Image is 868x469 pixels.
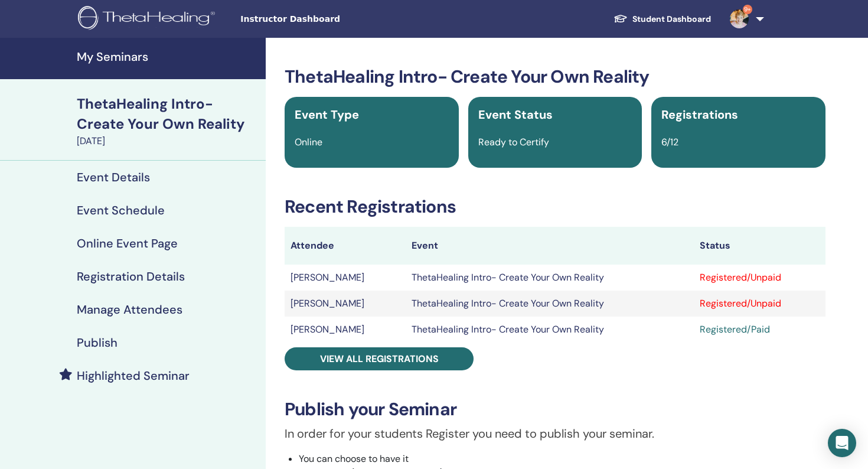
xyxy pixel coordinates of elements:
h4: My Seminars [77,50,259,64]
h3: Recent Registrations [285,196,825,217]
th: Attendee [285,227,406,265]
h4: Event Schedule [77,203,165,217]
th: Status [694,227,825,265]
h4: Online Event Page [77,236,178,250]
h4: Manage Attendees [77,302,182,317]
img: graduation-cap-white.svg [614,14,628,24]
h4: Publish [77,336,118,350]
td: [PERSON_NAME] [285,317,406,343]
h3: ThetaHealing Intro- Create Your Own Reality [285,66,825,87]
td: [PERSON_NAME] [285,291,406,317]
td: ThetaHealing Intro- Create Your Own Reality [406,265,694,291]
p: In order for your students Register you need to publish your seminar. [285,425,825,442]
td: ThetaHealing Intro- Create Your Own Reality [406,291,694,317]
h4: Event Details [77,170,150,184]
span: 9+ [743,5,752,14]
span: Ready to Certify [478,136,549,148]
a: View all registrations [285,347,474,370]
div: Registered/Unpaid [700,297,820,311]
a: ThetaHealing Intro- Create Your Own Reality[DATE] [70,94,266,148]
div: Registered/Unpaid [700,271,820,285]
span: Event Type [295,107,359,122]
h3: Publish your Seminar [285,399,825,420]
h4: Highlighted Seminar [77,369,190,383]
span: Online [295,136,322,148]
span: Event Status [478,107,553,122]
td: [PERSON_NAME] [285,265,406,291]
span: Instructor Dashboard [240,13,417,25]
span: View all registrations [320,353,439,365]
td: ThetaHealing Intro- Create Your Own Reality [406,317,694,343]
img: default.jpg [730,9,749,28]
div: [DATE] [77,134,259,148]
img: logo.png [78,6,219,32]
a: Student Dashboard [604,8,720,30]
span: 6/12 [661,136,678,148]
div: ThetaHealing Intro- Create Your Own Reality [77,94,259,134]
div: Registered/Paid [700,323,820,337]
div: Open Intercom Messenger [828,429,856,457]
h4: Registration Details [77,269,185,284]
th: Event [406,227,694,265]
span: Registrations [661,107,738,122]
